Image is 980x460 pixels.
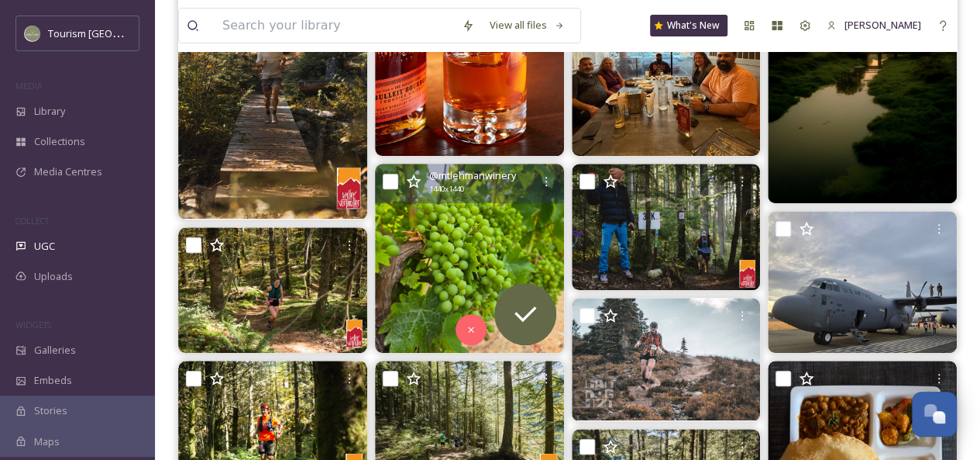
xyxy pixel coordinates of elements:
a: What's New [650,15,727,36]
span: Stories [34,403,67,418]
img: Did you know all of our grapes are 100% Canadian grown? 💯😮🍇🍁 Currently, we grow all of our own gr... [375,164,564,353]
img: Abbotsford_Snapsea.png [25,26,40,41]
span: Uploads [34,269,73,284]
img: We are inching our way towards that finish line feeling and can’t wait for the 2025 Valley Vertik... [178,227,367,354]
span: [PERSON_NAME] [844,18,921,32]
span: UGC [34,239,55,254]
span: Tourism [GEOGRAPHIC_DATA] [48,26,187,40]
a: [PERSON_NAME] [819,10,929,40]
span: Collections [34,134,85,149]
button: Open Chat [912,392,957,437]
span: Media Centres [34,164,102,179]
span: Library [34,104,65,119]
span: COLLECT [15,215,49,227]
span: Maps [34,434,60,449]
span: Galleries [34,343,76,358]
a: View all files [482,10,573,40]
img: No party like a trail party! Sign up for valleyvertikiller and Run Vertical with us October 11. R... [572,164,761,290]
span: 1440 x 1440 [429,184,464,195]
input: Search your library [215,9,454,43]
span: @ mtlehmanwinery [429,168,516,183]
span: MEDIA [15,80,43,92]
img: Goodluck to all of the fatdog120 racers this weekend! Whether you are running the 120mile, 100km,... [572,298,761,421]
span: Embeds [34,373,72,388]
img: 🛩🫡 #AbbotsfordInternationalAirshow #AbbotsfordInternationalAirport #Airshow #Abbotsford #ExploreA... [768,211,957,353]
span: WIDGETS [15,319,51,330]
